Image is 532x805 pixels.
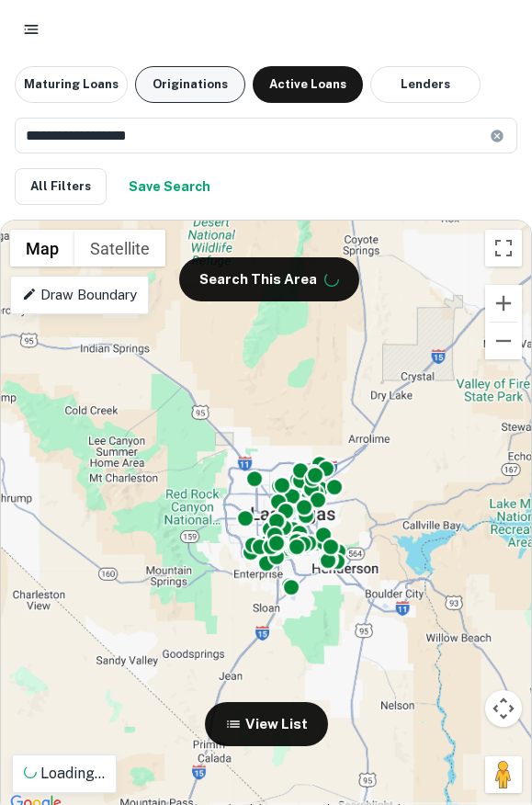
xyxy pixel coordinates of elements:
[370,66,481,103] button: Lenders
[440,658,532,746] iframe: Chat Widget
[179,257,359,301] button: Search This Area
[253,66,363,103] button: Active Loans
[485,323,522,359] button: Zoom out
[24,763,105,785] p: Loading...
[15,168,107,205] button: All Filters
[74,230,165,266] button: Show satellite imagery
[485,756,522,793] button: Drag Pegman onto the map to open Street View
[485,230,522,266] button: Toggle fullscreen view
[205,702,328,746] button: View List
[22,284,137,306] p: Draw Boundary
[121,168,218,205] button: Save your search to get updates of matches that match your search criteria.
[135,66,245,103] button: Originations
[10,230,74,266] button: Show street map
[15,66,128,103] button: Maturing Loans
[485,285,522,322] button: Zoom in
